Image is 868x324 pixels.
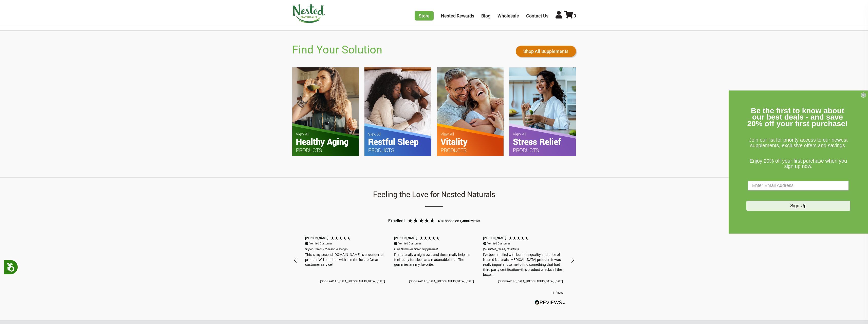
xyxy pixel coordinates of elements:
[292,4,325,23] img: Nested Naturals
[750,158,847,169] span: Enjoy 20% off your first purchase when you sign up now.
[309,242,332,245] div: Verified Customer
[459,219,480,224] div: reviews
[564,13,576,18] a: 0
[398,242,421,245] div: Verified Customer
[509,67,576,156] img: FYS-Stess-Relief.jpg
[390,234,478,287] div: Review by Sarah, 5 out of 5 stars
[441,13,474,18] a: Nested Rewards
[437,67,504,156] img: FYS-Vitality.jpg
[409,279,474,283] div: [GEOGRAPHIC_DATA], [GEOGRAPHIC_DATA], [DATE]
[394,252,474,267] div: I'm naturally a night owl, and these really help me feel ready for sleep at a reasonable hour. Th...
[574,13,576,18] span: 0
[438,219,445,223] span: 4.81
[301,234,390,287] div: Review by Brooke, 5 out of 5 stars
[556,291,563,295] div: Pause
[292,67,359,156] img: FYS-Healthy-Aging.jpg
[747,106,848,128] span: Be the first to know about our best deals - and save 20% off your first purchase!
[566,254,579,266] div: REVIEWS.io Carousel Scroll Right
[535,300,565,305] a: Read more reviews on REVIEWS.io
[320,279,385,283] div: [GEOGRAPHIC_DATA], [GEOGRAPHIC_DATA], [DATE]
[567,234,656,287] div: Review by David, 5 out of 5 stars
[516,46,576,57] a: Shop All Supplements
[729,90,868,234] div: FLYOUT Form
[497,13,519,18] a: Wholesale
[526,13,548,18] a: Contact Us
[483,236,506,240] div: [PERSON_NAME]
[388,218,405,224] div: Excellent
[305,236,328,240] div: [PERSON_NAME]
[498,279,563,283] div: [GEOGRAPHIC_DATA], [GEOGRAPHIC_DATA], [DATE]
[290,229,579,292] div: Customer reviews carousel
[551,290,563,295] div: Pause carousel
[292,43,382,56] h2: Find Your Solution
[305,247,385,252] em: Super Greens - Pineapple Mango
[364,67,431,156] img: FYS-Restful-Sleep.jpg
[487,242,510,245] div: Verified Customer
[748,181,849,190] input: Enter Email Address
[459,219,468,223] span: 1,388
[406,218,436,224] div: 4.81 Stars
[305,252,385,267] div: This is my second [DOMAIN_NAME] is a wonderful product.Will continue with it in the future.Great ...
[301,229,568,292] div: Customer reviews
[394,236,417,240] div: [PERSON_NAME]
[419,236,441,241] div: 5 Stars
[483,252,563,277] div: I've been thrilled with both the quality and price of Nested Naturals [MEDICAL_DATA] product. It ...
[290,254,302,266] div: REVIEWS.io Carousel Scroll Left
[478,234,567,287] div: Review by Olivia, 5 out of 5 stars
[394,247,474,252] em: Luna Gummies Sleep Supplement
[746,201,850,211] button: Sign Up
[483,247,563,252] em: [MEDICAL_DATA] Bitartrate
[749,137,847,148] span: Join our list for priority access to our newest supplements, exclusive offers and savings.
[330,236,352,241] div: 5 Stars
[415,11,434,21] a: Store
[861,92,866,98] button: Close dialog
[508,236,530,241] div: 5 Stars
[438,219,459,224] div: based on
[481,13,490,18] a: Blog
